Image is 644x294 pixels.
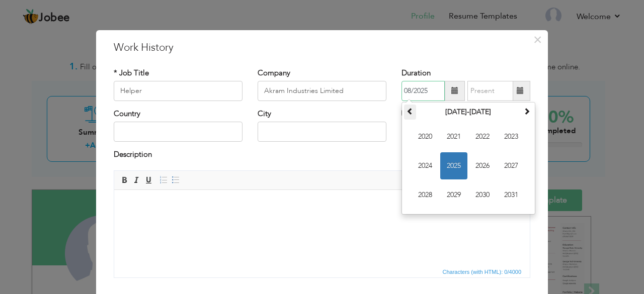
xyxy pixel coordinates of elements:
span: Characters (with HTML): 0/4000 [441,267,524,276]
span: 2021 [440,123,467,150]
span: 2020 [412,123,439,150]
label: Country [114,109,140,119]
span: Previous Decade [407,108,414,115]
div: Statistics [441,267,525,276]
label: Description [114,149,152,160]
a: Insert/Remove Bulleted List [170,174,181,185]
span: Next Decade [523,108,530,115]
span: 2031 [498,181,525,209]
a: Bold [119,174,130,185]
span: 2023 [498,123,525,150]
label: Company [258,68,290,78]
a: Underline [143,174,154,185]
input: From [401,81,445,101]
a: Insert/Remove Numbered List [158,174,169,185]
span: 2024 [412,152,439,179]
span: 2030 [469,181,496,209]
button: Close [529,32,545,48]
label: * Job Title [114,68,149,78]
span: 2022 [469,123,496,150]
span: × [533,31,542,49]
span: 2027 [498,152,525,179]
label: Duration [401,68,431,78]
span: 2025 [440,152,467,179]
a: Italic [131,174,142,185]
th: Select Decade [416,105,521,120]
iframe: Rich Text Editor, workEditor [114,190,530,265]
input: Present [467,81,513,101]
span: 2029 [440,181,467,209]
h3: Work History [114,40,530,55]
span: 2028 [412,181,439,209]
label: City [258,109,271,119]
span: 2026 [469,152,496,179]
